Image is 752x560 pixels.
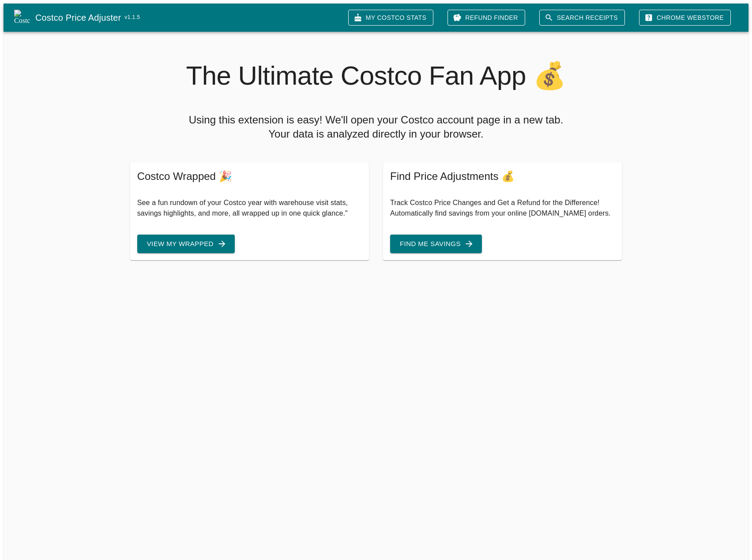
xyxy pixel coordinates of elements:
a: Chrome Webstore [639,10,731,26]
a: Costco Wrapped 🎉See a fun rundown of your Costco year with warehouse visit stats, savings highlig... [130,162,369,260]
span: v 1.1.5 [124,13,140,22]
a: My Costco Stats [348,10,433,26]
a: Find Price Adjustments 💰Track Costco Price Changes and Get a Refund for the Difference! Automatic... [383,162,622,260]
h5: Using this extension is easy! We'll open your Costco account page in a new tab. Your data is anal... [129,113,623,141]
p: See a fun rundown of your Costco year with warehouse visit stats, savings highlights, and more, a... [137,198,362,219]
span: Costco Wrapped 🎉 [137,169,362,183]
p: Track Costco Price Changes and Get a Refund for the Difference! Automatically find savings from y... [390,198,615,219]
a: Refund Finder [447,10,525,26]
a: Costco Price Adjuster v1.1.5 [35,11,341,25]
a: Search Receipts [539,10,625,26]
button: View My Wrapped [137,235,235,253]
span: Find Price Adjustments 💰 [390,169,615,183]
button: Find Me Savings [390,235,482,253]
img: Costco Price Adjuster [14,10,30,26]
h2: The Ultimate Costco Fan App 💰 [129,60,623,92]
